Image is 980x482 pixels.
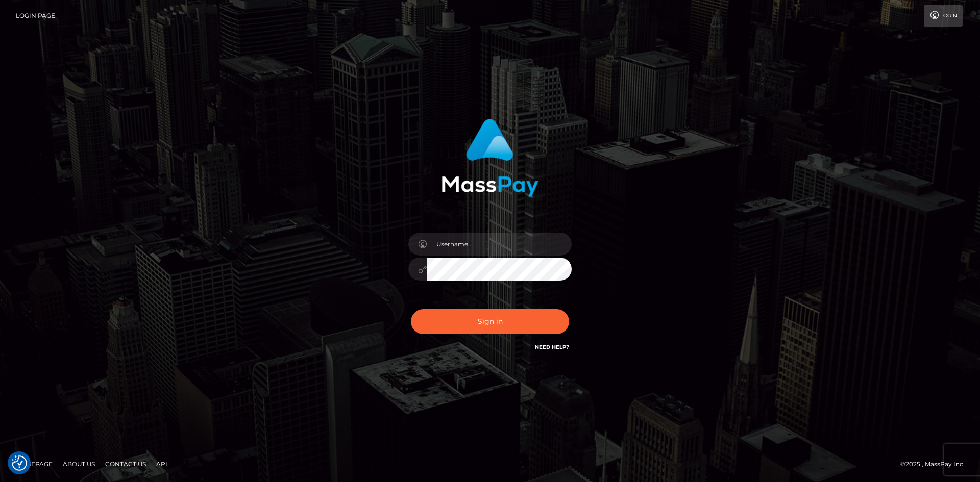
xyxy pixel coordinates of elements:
[101,456,150,472] a: Contact Us
[427,233,572,256] input: Username...
[16,5,55,27] a: Login Page
[924,5,963,27] a: Login
[11,456,57,472] a: Homepage
[535,344,569,350] a: Need Help?
[152,456,171,472] a: API
[411,309,569,334] button: Sign in
[12,455,27,471] button: Consent Preferences
[900,459,972,470] div: © 2025 , MassPay Inc.
[12,455,27,471] img: Revisit consent button
[442,119,538,197] img: MassPay Login
[59,456,99,472] a: About Us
